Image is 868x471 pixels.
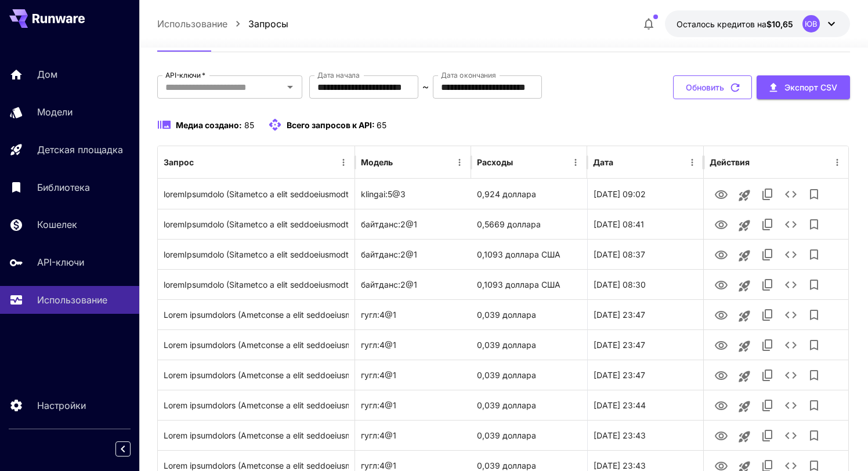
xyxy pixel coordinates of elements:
button: Сортировать [514,154,530,171]
div: 0,924 доллара [471,179,587,209]
button: Запуск на игровой площадке [733,274,756,298]
button: Добавить в библиотеку [802,183,826,206]
font: 65 [377,120,386,130]
button: Копировать TaskUUID [756,424,779,447]
font: Использование [37,294,107,306]
font: Запрос [164,157,194,167]
a: Запросы [248,17,288,31]
div: 0,1093 доллара США [471,269,587,299]
button: Вид [710,212,733,236]
div: klingai:5@3 [355,179,471,209]
button: Запуск на игровой площадке [733,184,756,207]
div: гугл:4@1 [355,360,471,390]
div: 0,5669 доллара [471,209,587,239]
div: Нажмите, чтобы скопировать подсказку [164,421,349,450]
div: 0,039 доллара [471,329,587,360]
button: Добавить в библиотеку [802,334,826,357]
font: Экспорт CSV [784,82,837,92]
font: 0,039 доллара [477,370,536,380]
button: Меню [335,154,352,171]
font: 0,039 доллара [477,461,536,470]
font: 0,1093 доллара США [477,249,560,259]
button: Добавить в библиотеку [802,424,826,447]
font: [DATE] 08:37 [594,249,645,259]
div: 21 сентября 2025 г., 23:47 [587,299,703,329]
div: гугл:4@1 [355,420,471,450]
button: Открыть [282,79,298,95]
font: 0,1093 доллара США [477,280,560,289]
button: Добавить в библиотеку [802,273,826,296]
div: байтданс:2@1 [355,239,471,269]
button: Подробности см. [779,213,802,236]
font: Кошелек [37,219,77,230]
button: Меню [684,154,700,171]
button: Вид [710,273,733,296]
font: Обновить [686,82,724,92]
div: байтданс:2@1 [355,209,471,239]
button: Запуск на игровой площадке [733,395,756,418]
font: Модель [361,157,393,167]
font: 85 [244,120,254,130]
div: 22 сентября 2025 г., 08:30 [587,269,703,299]
div: Нажмите, чтобы скопировать подсказку [164,360,349,390]
div: Нажмите, чтобы скопировать подсказку [164,270,349,299]
button: Сортировать [195,154,211,171]
button: Запуск на игровой площадке [733,244,756,267]
font: 0,039 доллара [477,340,536,350]
font: гугл:4@1 [361,430,396,440]
div: 0,039 доллара [471,299,587,329]
div: Нажмите, чтобы скопировать подсказку [164,179,349,209]
div: 22 сентября 2025 г., 09:02 [587,179,703,209]
font: Дата [593,157,613,167]
button: Обновить [673,75,752,99]
div: 22 сентября 2025 г., 08:37 [587,239,703,269]
div: 21 сентября 2025 г., 23:44 [587,390,703,420]
button: Подробности см. [779,424,802,447]
font: [DATE] 23:44 [594,400,646,410]
button: Копировать TaskUUID [756,273,779,296]
button: Запуск на игровой площадке [733,425,756,448]
font: 0,039 доллара [477,430,536,440]
font: API-ключи [37,256,84,268]
font: гугл:4@1 [361,340,396,350]
button: Добавить в библиотеку [802,243,826,266]
font: Дом [37,68,57,80]
button: Запуск на игровой площадке [733,335,756,358]
font: Всего запросов к API: [287,120,375,130]
nav: хлебные крошки [157,17,288,31]
button: Вид [710,423,733,447]
div: 0,1093 доллара США [471,239,587,269]
font: байтданс:2@1 [361,219,417,229]
font: API-ключи [165,71,201,79]
font: 0,924 доллара [477,189,536,199]
button: Подробности см. [779,364,802,387]
button: Подробности см. [779,334,802,357]
font: Дата начала [317,71,360,79]
font: 0,039 доллара [477,310,536,320]
div: Нажмите, чтобы скопировать подсказку [164,390,349,420]
button: Добавить в библиотеку [802,394,826,417]
div: Нажмите, чтобы скопировать подсказку [164,240,349,269]
font: [DATE] 08:41 [594,219,644,229]
button: Вид [710,303,733,327]
button: Копировать TaskUUID [756,183,779,206]
font: [DATE] 23:47 [594,340,645,350]
button: Экспорт CSV [757,75,850,99]
div: 10,65347 долларов США [677,18,793,30]
button: Меню [567,154,584,171]
button: Добавить в библиотеку [802,213,826,236]
div: гугл:4@1 [355,299,471,329]
font: Расходы [477,157,513,167]
button: Запуск на игровой площадке [733,305,756,328]
font: Действия [710,157,750,167]
button: Сортировать [394,154,410,171]
div: байтданс:2@1 [355,269,471,299]
div: 0,039 доллара [471,420,587,450]
font: Запросы [248,18,288,30]
font: $10,65 [766,19,793,29]
font: [DATE] 23:43 [594,430,646,440]
button: Добавить в библиотеку [802,303,826,327]
font: Осталось кредитов на [677,19,766,29]
button: Подробности см. [779,394,802,417]
button: Сортировать [614,154,631,171]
